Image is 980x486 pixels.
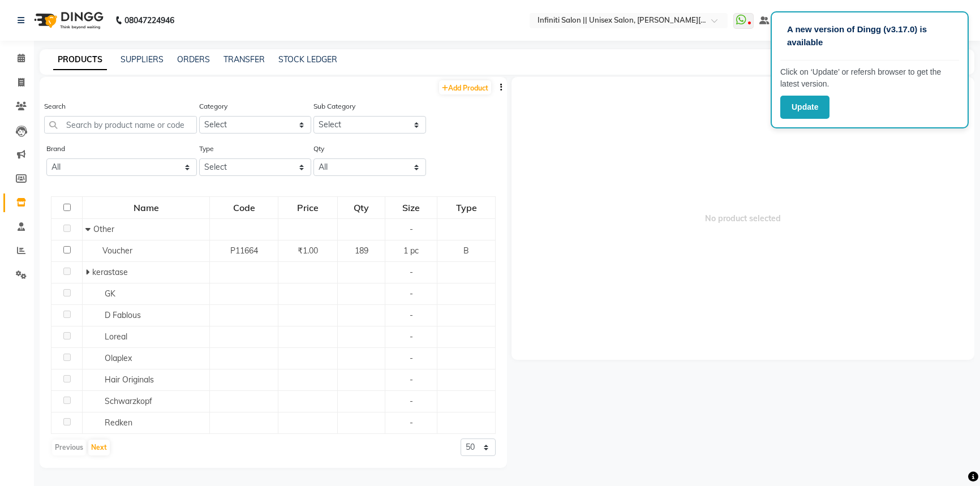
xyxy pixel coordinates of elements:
[105,396,152,406] span: Schwarzkopf
[29,5,106,36] img: logo
[177,54,210,64] a: ORDERS
[83,197,209,218] div: Name
[199,144,214,154] label: Type
[85,224,93,234] span: Collapse Row
[46,144,65,154] label: Brand
[410,289,413,299] span: -
[210,197,277,218] div: Code
[105,375,154,385] span: Hair Originals
[105,310,141,320] span: D Fablous
[787,23,952,49] p: A new version of Dingg (v3.17.0) is available
[438,197,495,218] div: Type
[410,353,413,363] span: -
[124,5,174,36] b: 08047224946
[780,96,829,119] button: Update
[439,80,491,94] a: Add Product
[410,267,413,277] span: -
[410,332,413,342] span: -
[512,77,974,360] span: No product selected
[279,197,337,218] div: Price
[313,101,355,111] label: Sub Category
[410,310,413,320] span: -
[338,197,384,218] div: Qty
[313,144,324,154] label: Qty
[355,246,368,256] span: 189
[199,101,227,111] label: Category
[223,54,265,64] a: TRANSFER
[105,353,132,363] span: Olaplex
[463,246,469,256] span: B
[44,101,66,111] label: Search
[102,246,132,256] span: Voucher
[92,267,128,277] span: kerastase
[278,54,337,64] a: STOCK LEDGER
[403,246,419,256] span: 1 pc
[44,116,197,134] input: Search by product name or code
[780,66,959,90] p: Click on ‘Update’ or refersh browser to get the latest version.
[105,289,115,299] span: GK
[85,267,92,277] span: Expand Row
[53,50,107,70] a: PRODUCTS
[298,246,318,256] span: ₹1.00
[410,418,413,428] span: -
[105,332,127,342] span: Loreal
[410,375,413,385] span: -
[230,246,258,256] span: P11664
[386,197,436,218] div: Size
[410,396,413,406] span: -
[88,440,110,455] button: Next
[121,54,164,64] a: SUPPLIERS
[93,224,114,234] span: Other
[105,418,132,428] span: Redken
[410,224,413,234] span: -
